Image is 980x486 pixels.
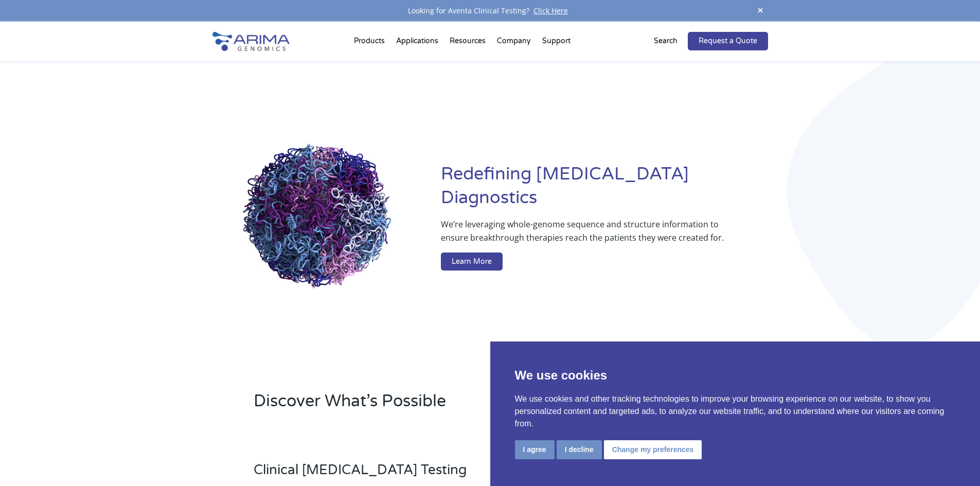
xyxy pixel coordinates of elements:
[212,4,768,17] div: Looking for Aventa Clinical Testing?
[441,218,726,253] p: We’re leveraging whole-genome sequence and structure information to ensure breakthrough therapies...
[515,440,555,459] button: I agree
[529,6,572,15] a: Click Here
[254,390,621,421] h2: Discover What’s Possible
[688,32,768,50] a: Request a Quote
[515,366,956,385] p: We use cookies
[604,440,702,459] button: Change my preferences
[654,34,678,48] p: Search
[515,393,956,430] p: We use cookies and other tracking technologies to improve your browsing experience on our website...
[557,440,602,459] button: I decline
[441,163,768,218] h1: Redefining [MEDICAL_DATA] Diagnostics
[441,253,503,271] a: Learn More
[254,462,533,486] h3: Clinical [MEDICAL_DATA] Testing
[212,32,290,51] img: Arima-Genomics-logo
